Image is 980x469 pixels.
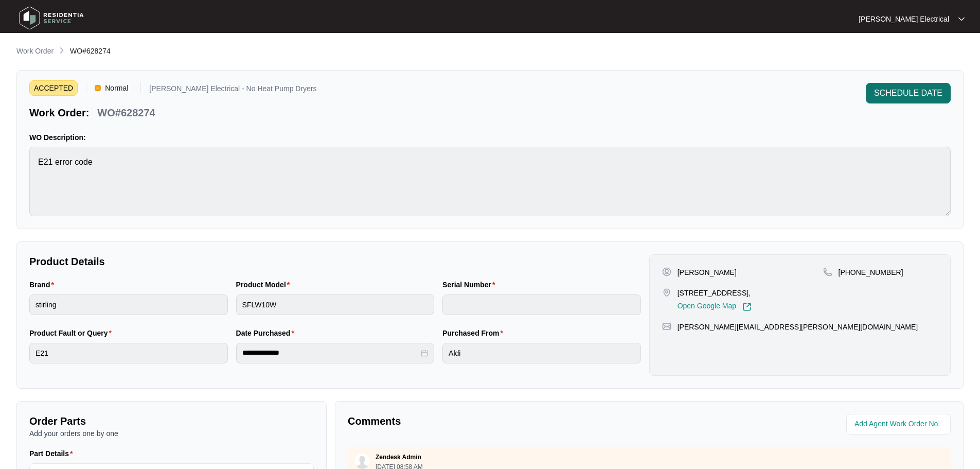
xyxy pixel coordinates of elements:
input: Date Purchased [242,348,419,358]
input: Purchased From [442,343,641,363]
label: Product Model [236,280,294,290]
img: user-pin [662,267,671,276]
input: Brand [29,294,228,315]
span: WO#628274 [70,47,111,55]
img: dropdown arrow [958,16,965,22]
p: Work Order: [29,106,89,120]
a: Open Google Map [678,302,752,311]
img: map-pin [662,288,671,297]
span: ACCEPTED [29,80,78,96]
input: Serial Number [442,294,641,315]
p: WO#628274 [97,106,155,120]
p: Product Details [29,254,641,269]
p: Zendesk Admin [376,453,421,461]
p: WO Description: [29,132,951,143]
label: Part Details [29,448,77,459]
button: SCHEDULE DATE [866,83,951,103]
label: Brand [29,280,58,290]
p: [PHONE_NUMBER] [839,267,903,277]
p: Comments [348,414,642,428]
a: Work Order [14,46,56,57]
img: Link-External [742,302,752,311]
p: [PERSON_NAME][EMAIL_ADDRESS][PERSON_NAME][DOMAIN_NAME] [678,322,918,332]
span: SCHEDULE DATE [874,87,942,99]
input: Product Fault or Query [29,343,228,363]
p: [PERSON_NAME] [678,267,737,277]
label: Serial Number [442,280,499,290]
p: [PERSON_NAME] Electrical - No Heat Pump Dryers [149,85,316,96]
p: Order Parts [29,414,314,428]
input: Product Model [236,294,435,315]
img: map-pin [823,267,832,276]
label: Purchased From [442,328,507,338]
img: chevron-right [58,46,66,55]
p: Work Order [16,46,54,56]
label: Product Fault or Query [29,328,116,338]
img: residentia service logo [15,3,87,33]
p: [STREET_ADDRESS], [678,288,752,298]
span: Normal [101,80,132,96]
p: Add your orders one by one [29,428,314,439]
p: [PERSON_NAME] Electrical [859,14,949,24]
img: user.svg [354,454,370,469]
img: Vercel Logo [95,85,101,91]
label: Date Purchased [236,328,298,338]
textarea: E21 error code [29,147,951,216]
img: map-pin [662,322,671,331]
input: Add Agent Work Order No. [854,418,945,430]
